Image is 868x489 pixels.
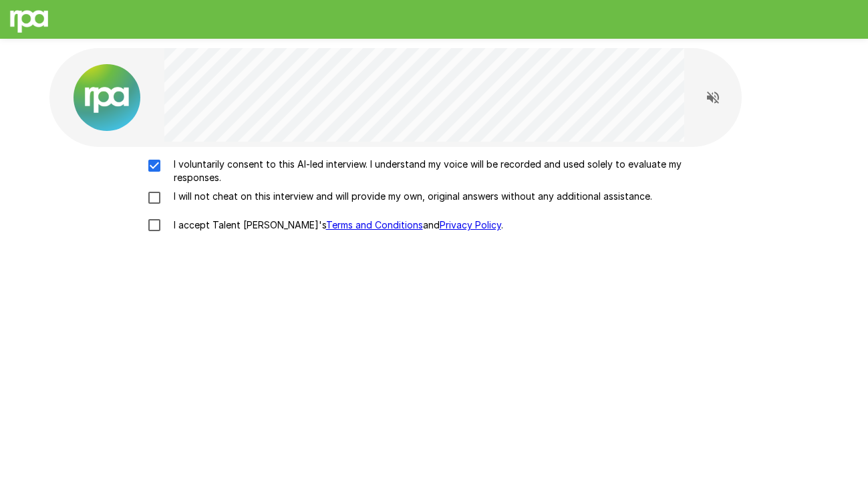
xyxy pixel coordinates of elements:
[74,64,140,131] img: new%2520logo%2520(1).png
[168,190,652,203] p: I will not cheat on this interview and will provide my own, original answers without any addition...
[700,84,726,111] button: Read questions aloud
[440,219,501,230] a: Privacy Policy
[168,218,503,232] p: I accept Talent [PERSON_NAME]'s and .
[326,219,423,230] a: Terms and Conditions
[168,158,728,184] p: I voluntarily consent to this AI-led interview. I understand my voice will be recorded and used s...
